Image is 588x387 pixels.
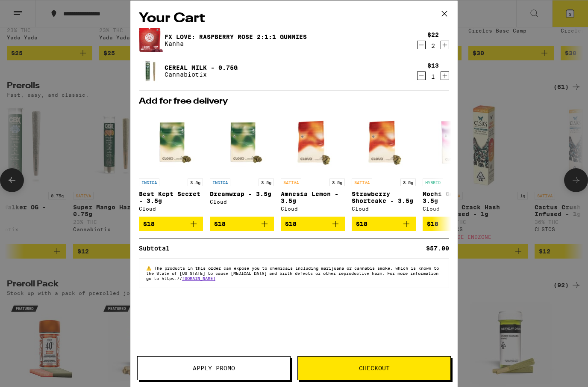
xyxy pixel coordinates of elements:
p: 3.5g [400,179,416,186]
img: FX LOVE: Raspberry Rose 2:1:1 Gummies [139,27,163,53]
a: Cereal Milk - 0.75g [165,64,238,71]
span: $18 [356,220,367,227]
p: 3.5g [188,179,203,186]
p: 3.5g [329,179,345,186]
div: Cloud [210,199,274,205]
p: SATIVA [352,179,372,186]
span: ⚠️ [146,265,154,271]
img: Cloud - Strawberry Shortcake - 3.5g [352,110,416,174]
p: HYBRID [423,179,443,186]
button: Add to bag [281,217,345,231]
a: Open page for Dreamwrap - 3.5g from Cloud [210,110,274,217]
a: FX LOVE: Raspberry Rose 2:1:1 Gummies [165,33,307,40]
p: Dreamwrap - 3.5g [210,191,274,197]
div: $22 [427,31,439,38]
img: Cloud - Best Kept Secret - 3.5g [139,110,203,174]
div: 1 [427,73,439,80]
span: Checkout [359,365,390,371]
button: Decrement [417,71,426,80]
button: Increment [441,41,449,49]
h2: Your Cart [139,9,449,28]
p: Cannabiotix [165,71,238,78]
p: SATIVA [281,179,301,186]
span: $18 [285,220,297,227]
div: 2 [427,42,439,49]
a: Open page for Best Kept Secret - 3.5g from Cloud [139,110,203,217]
p: Kanha [165,40,307,47]
button: Add to bag [423,217,487,231]
button: Add to bag [210,217,274,231]
span: The products in this order can expose you to chemicals including marijuana or cannabis smoke, whi... [146,265,439,281]
div: $13 [427,62,439,69]
button: Increment [441,71,449,80]
button: Add to bag [352,217,416,231]
a: Open page for Strawberry Shortcake - 3.5g from Cloud [352,110,416,217]
div: Cloud [423,206,487,211]
p: Mochi Gelato - 3.5g [423,191,487,204]
a: Open page for Mochi Gelato - 3.5g from Cloud [423,110,487,217]
button: Apply Promo [137,356,291,380]
button: Add to bag [139,217,203,231]
a: Open page for Amnesia Lemon - 3.5g from Cloud [281,110,345,217]
div: $57.00 [426,245,449,251]
p: 3.5g [259,179,274,186]
h2: Add for free delivery [139,97,449,106]
button: Checkout [297,356,451,380]
p: Amnesia Lemon - 3.5g [281,191,345,204]
div: Subtotal [139,245,176,251]
img: Cereal Milk - 0.75g [139,59,163,83]
span: $18 [143,220,155,227]
div: Cloud [281,206,345,211]
img: Cloud - Amnesia Lemon - 3.5g [281,110,345,174]
span: Apply Promo [193,365,235,371]
p: INDICA [210,179,230,186]
div: Cloud [139,206,203,211]
img: Cloud - Mochi Gelato - 3.5g [423,110,487,174]
p: Best Kept Secret - 3.5g [139,191,203,204]
a: [DOMAIN_NAME] [182,276,215,281]
button: Decrement [417,41,426,49]
span: $18 [427,220,438,227]
img: Cloud - Dreamwrap - 3.5g [210,110,274,174]
div: Cloud [352,206,416,211]
span: $18 [214,220,226,227]
p: Strawberry Shortcake - 3.5g [352,191,416,204]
